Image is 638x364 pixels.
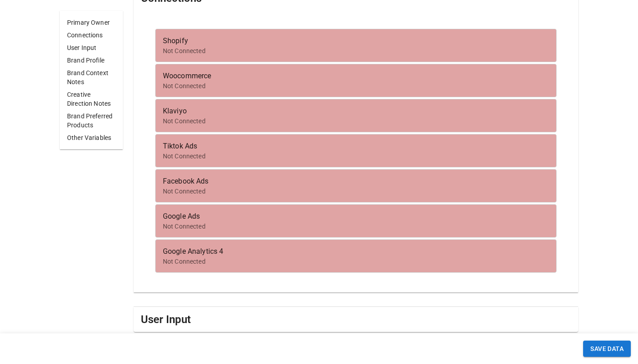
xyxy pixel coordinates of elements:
p: Brand Profile [67,56,116,65]
p: User Input [67,43,116,52]
div: User Input [134,307,578,332]
p: Brand Preferred Products [67,112,116,130]
p: Not Connected [163,152,549,161]
p: Brand Context Notes [67,68,116,86]
p: Other Variables [67,133,116,142]
span: google analytics 4 [163,246,549,257]
p: Not Connected [163,117,549,126]
span: klaviyo [163,106,549,117]
button: SAVE DATA [583,341,631,357]
span: google ads [163,211,549,222]
span: woocommerce [163,71,549,81]
span: facebook ads [163,176,549,187]
p: Not Connected [163,222,549,231]
p: Not Connected [163,187,549,196]
p: Not Connected [163,46,549,55]
h5: User Input [141,312,191,327]
p: Connections [67,31,116,40]
p: Not Connected [163,257,549,266]
span: tiktok ads [163,141,549,152]
p: Not Connected [163,81,549,90]
p: Primary Owner [67,18,116,27]
p: Creative Direction Notes [67,90,116,108]
span: shopify [163,36,549,46]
